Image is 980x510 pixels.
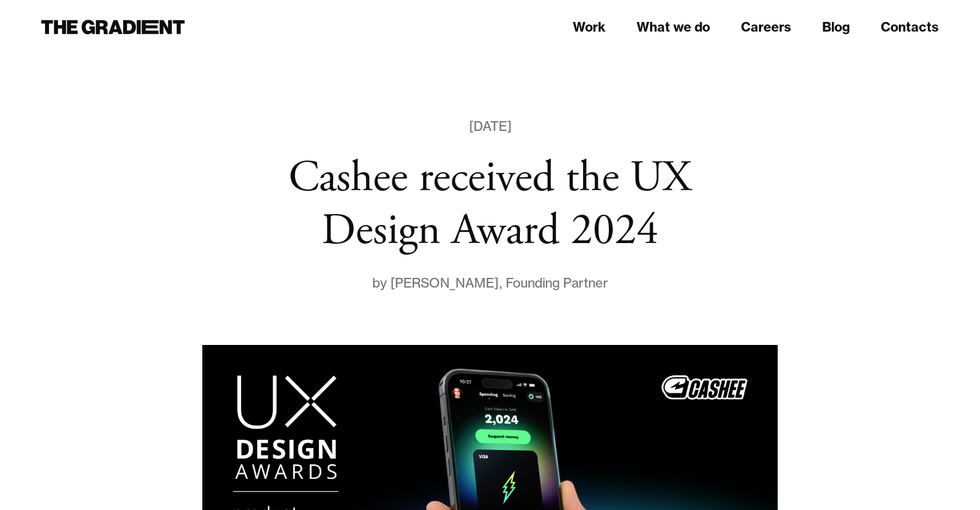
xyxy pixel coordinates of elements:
div: by [372,273,390,293]
div: [PERSON_NAME] [390,273,499,293]
a: Careers [741,17,791,37]
a: What we do [637,17,710,37]
div: , [499,273,506,293]
a: Work [573,17,606,37]
a: Blog [822,17,850,37]
div: Founding Partner [506,273,608,293]
div: [DATE] [469,116,512,137]
h1: Cashee received the UX Design Award 2024 [272,152,708,257]
a: Contacts [881,17,939,37]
